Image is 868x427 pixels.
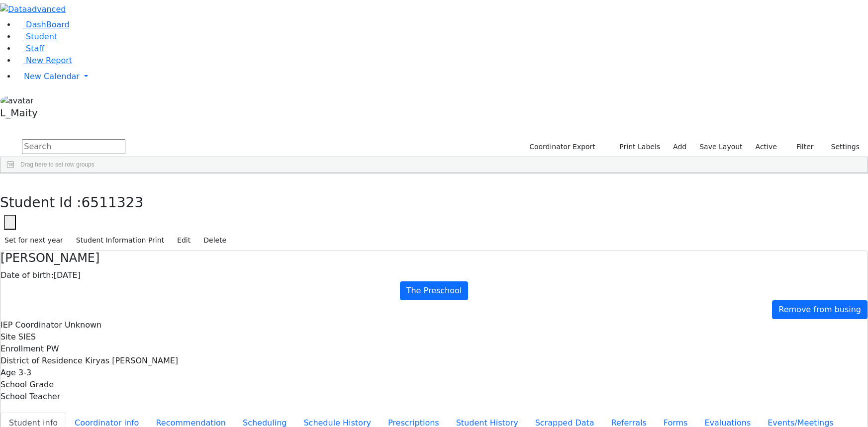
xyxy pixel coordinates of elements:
[16,32,57,41] a: Student
[26,44,44,53] span: Staff
[65,320,101,330] span: Unknown
[0,379,54,391] label: School Grade
[24,72,80,81] span: New Calendar
[46,344,59,353] span: PW
[0,251,868,265] h4: [PERSON_NAME]
[778,305,861,314] span: Remove from busing
[695,139,747,155] button: Save Layout
[0,343,44,355] label: Enrollment
[0,367,16,379] label: Age
[751,139,781,155] label: Active
[669,139,691,155] a: Add
[523,139,600,155] button: Coordinator Export
[26,20,70,29] span: DashBoard
[72,233,169,248] button: Student Information Print
[0,269,868,281] div: [DATE]
[173,233,195,248] button: Edit
[20,161,95,168] span: Drag here to set row groups
[82,194,144,211] span: 6511323
[18,332,36,342] span: SIES
[0,355,83,367] label: District of Residence
[0,391,60,403] label: School Teacher
[199,233,231,248] button: Delete
[772,300,868,319] a: Remove from busing
[16,20,70,29] a: DashBoard
[16,44,44,53] a: Staff
[22,139,125,154] input: Search
[0,331,16,343] label: Site
[400,281,469,300] a: The Preschool
[608,139,665,155] button: Print Labels
[16,56,72,65] a: New Report
[0,269,54,281] label: Date of birth:
[818,139,864,155] button: Settings
[26,32,57,41] span: Student
[85,356,178,365] span: Kiryas [PERSON_NAME]
[0,319,62,331] label: IEP Coordinator
[16,67,868,86] a: New Calendar
[783,139,818,155] button: Filter
[18,368,31,377] span: 3-3
[26,56,72,65] span: New Report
